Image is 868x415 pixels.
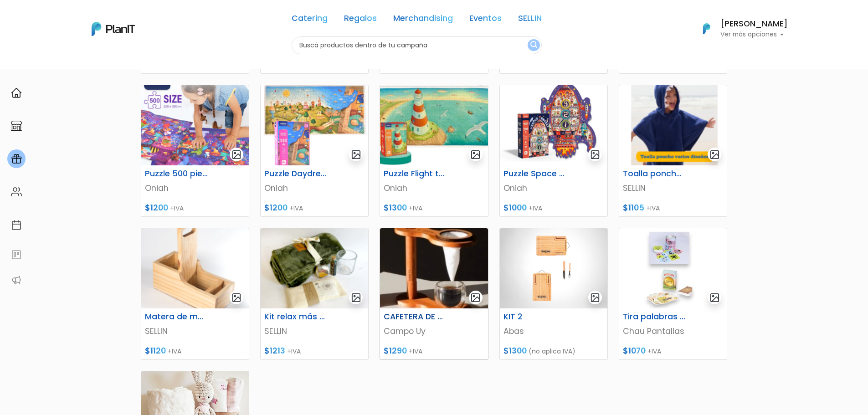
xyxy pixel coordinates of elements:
img: feedback-78b5a0c8f98aac82b08bfc38622c3050aee476f2c9584af64705fc4e61158814.svg [11,249,22,260]
h6: Kit relax más té [259,312,333,322]
img: gallery-light [351,149,361,160]
span: +IVA [648,61,662,70]
span: +IVA [289,204,303,213]
a: Eventos [469,15,502,26]
div: ¿Necesitás ayuda? [47,9,131,26]
span: (no aplica IVA) [289,61,336,70]
img: thumb_image__55_.png [261,85,368,165]
span: $1355 [503,59,528,70]
p: SELLIN [264,325,365,337]
a: gallery-light Kit relax más té SELLIN $1213 +IVA [260,228,369,360]
span: +IVA [407,61,421,70]
span: $1180 [384,59,405,70]
a: gallery-light Puzzle Space Rocket Oniah $1000 +IVA [499,85,608,217]
h6: CAFETERA DE GOTEO [378,312,452,322]
h6: Puzzle Daydreamer [259,169,333,179]
span: $1090 [264,59,288,70]
img: partners-52edf745621dab592f3b2c58e3bca9d71375a7ef29c3b500c9f145b62cc070d4.svg [11,275,22,286]
a: gallery-light KIT 2 Abas $1300 (no aplica IVA) [499,228,608,360]
img: calendar-87d922413cdce8b2cf7b7f5f62616a5cf9e4887200fb71536465627b3292af00.svg [11,220,22,231]
p: SELLIN [623,182,723,194]
h6: Toalla poncho varios diseños [617,169,692,179]
span: $1000 [503,202,527,213]
span: +IVA [170,204,184,213]
span: +IVA [647,347,661,356]
input: Buscá productos dentro de tu campaña [292,36,542,54]
p: Abas [503,325,604,337]
img: gallery-light [470,149,481,160]
a: Catering [292,15,328,26]
img: PlanIt Logo [92,22,135,36]
span: $1105 [623,202,644,213]
span: +IVA [409,347,422,356]
p: Chau Pantallas [623,325,723,337]
img: gallery-light [590,292,601,303]
button: PlanIt Logo [PERSON_NAME] Ver más opciones [691,17,788,41]
p: Campo Uy [384,325,484,337]
h6: [PERSON_NAME] [720,20,788,28]
img: thumb_688cd36894cd4_captura-de-pantalla-2025-08-01-114651.png [141,228,249,308]
p: Oniah [145,182,245,194]
a: gallery-light Toalla poncho varios diseños SELLIN $1105 +IVA [619,85,727,217]
img: people-662611757002400ad9ed0e3c099ab2801c6687ba6c219adb57efc949bc21e19d.svg [11,186,22,197]
span: $1120 [145,345,166,356]
h6: Puzzle Space Rocket [498,169,572,179]
img: thumb_image__53_.png [141,85,249,165]
a: gallery-light Puzzle Flight to the horizon Oniah $1300 +IVA [380,85,488,217]
p: Oniah [503,182,604,194]
h6: Puzzle Flight to the horizon [378,169,452,179]
img: thumb_46808385-B327-4404-90A4-523DC24B1526_4_5005_c.jpeg [380,228,488,308]
span: $1200 [264,202,288,213]
img: gallery-light [709,292,720,303]
span: $1213 [264,345,285,356]
span: +IVA [646,204,660,213]
h6: Puzzle 500 piezas [139,169,214,179]
a: gallery-light CAFETERA DE GOTEO Campo Uy $1290 +IVA [380,228,488,360]
img: gallery-light [590,149,601,160]
span: $1070 [623,345,646,356]
img: thumb_68921f9ede5ef_captura-de-pantalla-2025-08-05-121323.png [261,228,368,308]
img: gallery-light [231,292,242,303]
span: +IVA [168,347,181,356]
img: gallery-light [709,149,720,160]
p: Ver más opciones [720,31,788,38]
img: PlanIt Logo [697,19,717,39]
img: search_button-432b6d5273f82d61273b3651a40e1bd1b912527efae98b1b7a1b2c0702e16a8d.svg [530,41,537,50]
img: gallery-light [470,292,481,303]
span: $1300 [503,345,527,356]
img: gallery-light [231,149,242,160]
a: Regalos [344,15,377,26]
span: +IVA [529,61,543,70]
span: $1300 [145,59,168,70]
span: +IVA [529,204,542,213]
p: SELLIN [145,325,245,337]
img: home-e721727adea9d79c4d83392d1f703f7f8bce08238fde08b1acbfd93340b81755.svg [11,87,22,98]
h6: Matera de madera con Porta Celular [139,312,214,322]
span: $1290 [384,345,407,356]
img: thumb_Captura_de_pantalla_2025-08-04_104830.png [619,85,727,165]
span: $1200 [145,202,168,213]
a: Merchandising [393,15,453,26]
img: thumb_image__59_.png [380,85,488,165]
h6: KIT 2 [498,312,572,322]
img: thumb_image__64_.png [500,85,607,165]
a: gallery-light Puzzle Daydreamer Oniah $1200 +IVA [260,85,369,217]
h6: Tira palabras + Cartas españolas [617,312,692,322]
span: (no aplica IVA) [170,61,217,70]
span: +IVA [409,204,422,213]
span: +IVA [287,347,301,356]
span: (no aplica IVA) [529,347,575,356]
p: Oniah [264,182,365,194]
p: Oniah [384,182,484,194]
span: $1350 [623,59,647,70]
img: thumb_WhatsApp_Image_2023-06-30_at_16.24.56-PhotoRoom.png [500,228,607,308]
a: gallery-light Puzzle 500 piezas Oniah $1200 +IVA [141,85,249,217]
img: gallery-light [351,292,361,303]
a: SELLIN [518,15,542,26]
a: gallery-light Matera de madera con Porta Celular SELLIN $1120 +IVA [141,228,249,360]
img: thumb_image__copia___copia___copia_-Photoroom__6_.jpg [619,228,727,308]
a: gallery-light Tira palabras + Cartas españolas Chau Pantallas $1070 +IVA [619,228,727,360]
img: campaigns-02234683943229c281be62815700db0a1741e53638e28bf9629b52c665b00959.svg [11,154,22,164]
img: marketplace-4ceaa7011d94191e9ded77b95e3339b90024bf715f7c57f8cf31f2d8c509eaba.svg [11,120,22,131]
span: $1300 [384,202,407,213]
